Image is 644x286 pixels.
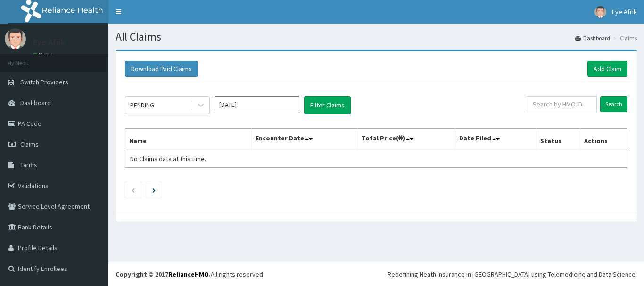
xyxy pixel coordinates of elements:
[116,270,211,278] strong: Copyright © 2017 .
[33,38,65,47] p: Eye Afrik
[130,100,154,110] div: PENDING
[20,140,39,148] span: Claims
[612,8,637,16] span: Eye Afrik
[587,61,627,77] a: Add Claim
[537,129,580,150] th: Status
[125,129,252,150] th: Name
[20,78,68,86] span: Switch Providers
[20,161,37,169] span: Tariffs
[33,51,56,58] a: Online
[116,31,637,43] h1: All Claims
[20,98,51,107] span: Dashboard
[594,6,606,18] img: User Image
[168,270,209,278] a: RelianceHMO
[580,129,627,150] th: Actions
[5,28,26,49] img: User Image
[152,186,156,194] a: Next page
[388,270,637,279] div: Redefining Heath Insurance in [GEOGRAPHIC_DATA] using Telemedicine and Data Science!
[455,129,537,150] th: Date Filed
[131,186,135,194] a: Previous page
[357,129,455,150] th: Total Price(₦)
[600,96,627,112] input: Search
[611,34,637,42] li: Claims
[575,34,610,42] a: Dashboard
[125,61,198,77] button: Download Paid Claims
[252,129,357,150] th: Encounter Date
[304,96,351,114] button: Filter Claims
[215,96,299,113] input: Select Month and Year
[130,155,206,163] span: No Claims data at this time.
[108,262,644,286] footer: All rights reserved.
[527,96,597,112] input: Search by HMO ID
